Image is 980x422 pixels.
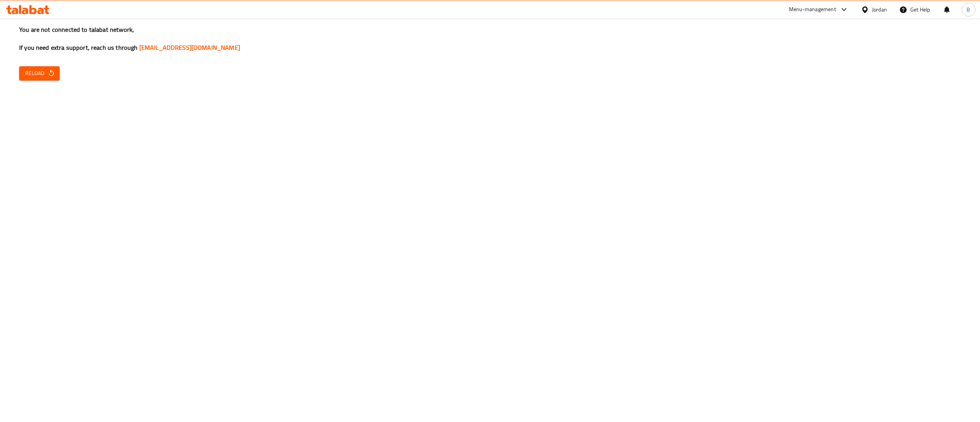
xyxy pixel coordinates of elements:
[19,25,961,52] h3: You are not connected to talabat network, If you need extra support, reach us through
[19,66,60,80] button: Reload
[872,5,887,14] div: Jordan
[25,69,54,78] span: Reload
[967,5,970,14] span: B
[789,5,836,14] div: Menu-management
[139,42,240,53] a: [EMAIL_ADDRESS][DOMAIN_NAME]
